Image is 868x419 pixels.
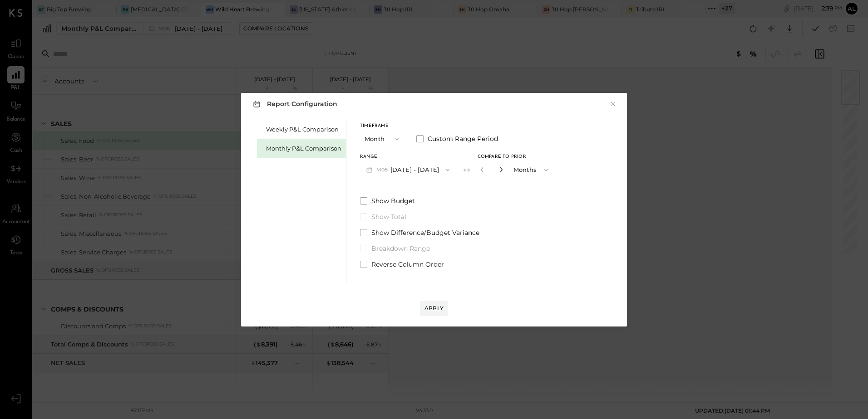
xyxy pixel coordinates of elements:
[371,212,406,221] span: Show Total
[509,161,554,178] button: Months
[360,124,405,128] div: Timeframe
[424,304,444,312] div: Apply
[360,131,405,147] button: Month
[376,166,390,174] span: M08
[371,244,430,253] span: Breakdown Range
[428,134,498,143] span: Custom Range Period
[371,196,415,205] span: Show Budget
[420,301,448,316] button: Apply
[371,228,479,237] span: Show Difference/Budget Variance
[251,98,337,110] h3: Report Configuration
[360,155,456,159] div: Range
[371,260,444,269] span: Reverse Column Order
[266,144,341,153] div: Monthly P&L Comparison
[609,99,617,108] button: ×
[360,161,456,178] button: M08[DATE] - [DATE]
[478,155,526,159] span: Compare to Prior
[266,125,341,134] div: Weekly P&L Comparison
